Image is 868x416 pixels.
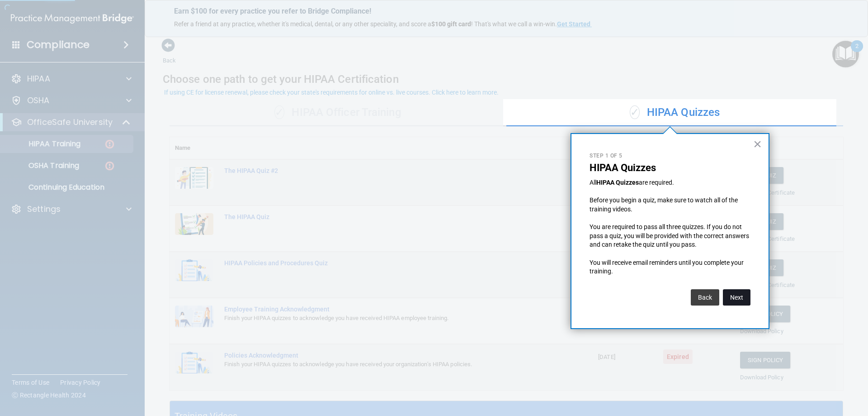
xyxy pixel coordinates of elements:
button: Back [691,289,719,306]
p: You are required to pass all three quizzes. If you do not pass a quiz, you will be provided with ... [590,223,750,249]
p: Step 1 of 5 [590,152,750,160]
span: All [590,179,596,186]
button: Next [723,289,750,306]
p: You will receive email reminders until you complete your training. [590,258,750,276]
strong: HIPAA Quizzes [596,179,639,186]
button: Close [753,137,762,151]
div: HIPAA Quizzes [506,99,843,126]
p: HIPAA Quizzes [590,162,750,174]
p: Before you begin a quiz, make sure to watch all of the training videos. [590,196,750,214]
span: are required. [639,179,674,186]
span: ✓ [630,105,640,119]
